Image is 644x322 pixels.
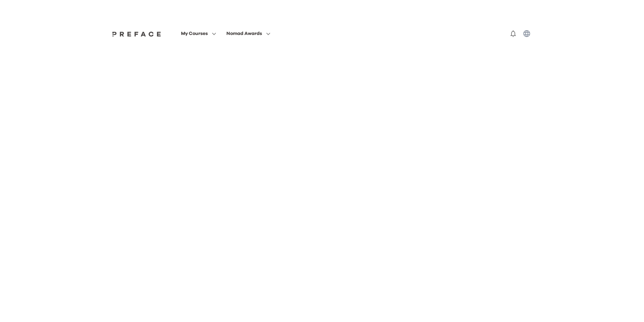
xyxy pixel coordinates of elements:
span: My Courses [181,30,208,38]
img: Preface Logo [110,31,163,37]
span: Nomad Awards [226,30,262,38]
button: My Courses [179,29,218,38]
button: Nomad Awards [224,29,273,38]
a: Preface Logo [110,31,163,36]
